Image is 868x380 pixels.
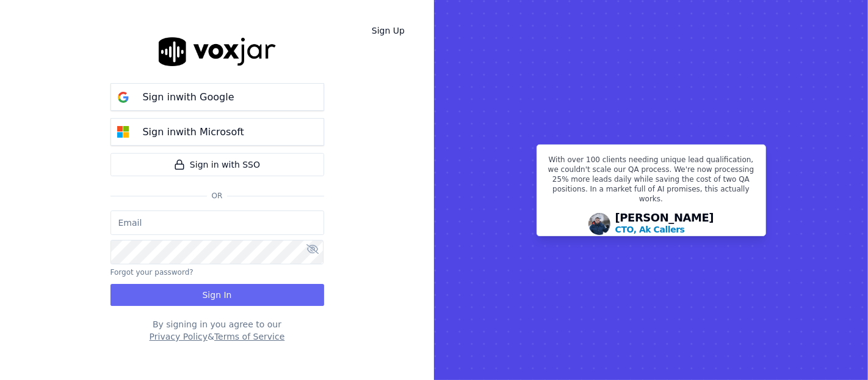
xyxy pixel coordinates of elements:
button: Sign inwith Microsoft [110,118,324,146]
span: Or [207,191,228,201]
a: Sign Up [362,20,414,42]
img: microsoft Sign in button [111,120,136,144]
button: Sign In [110,284,324,306]
img: logo [159,37,276,66]
button: Forgot your password? [110,267,193,277]
input: Email [110,210,324,235]
a: Sign in with SSO [110,153,324,176]
img: Avatar [588,213,610,235]
p: With over 100 clients needing unique lead qualification, we couldn't scale our QA process. We're ... [544,155,758,209]
div: [PERSON_NAME] [615,212,714,236]
img: google Sign in button [111,85,136,110]
div: By signing in you agree to our & [110,318,324,343]
p: Sign in with Microsoft [143,125,244,140]
button: Privacy Policy [150,330,208,343]
p: CTO, Ak Callers [615,223,685,236]
p: Sign in with Google [143,90,234,105]
button: Terms of Service [214,330,284,343]
button: Sign inwith Google [110,83,324,111]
